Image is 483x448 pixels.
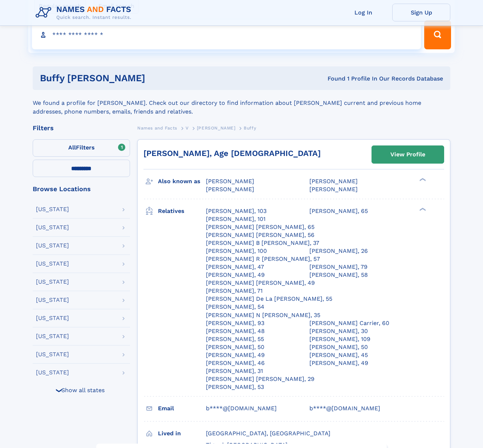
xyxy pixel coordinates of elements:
[244,126,256,131] span: Buffy
[206,351,265,359] a: [PERSON_NAME], 49
[197,126,236,131] span: [PERSON_NAME]
[309,351,368,359] div: [PERSON_NAME], 45
[418,207,426,211] div: ❯
[40,74,236,83] h1: buffy [PERSON_NAME]
[390,146,425,163] div: View Profile
[206,279,315,287] div: [PERSON_NAME] [PERSON_NAME], 49
[206,383,264,391] a: [PERSON_NAME], 53
[206,367,263,375] a: [PERSON_NAME], 31
[206,295,332,303] a: [PERSON_NAME] De La [PERSON_NAME], 55
[158,402,206,415] h3: Email
[36,352,69,357] div: [US_STATE]
[33,381,130,399] div: Show all states
[36,279,69,285] div: [US_STATE]
[309,247,368,255] a: [PERSON_NAME], 26
[236,75,443,83] div: Found 1 Profile In Our Records Database
[36,333,69,339] div: [US_STATE]
[206,311,320,319] a: [PERSON_NAME] N [PERSON_NAME], 35
[418,177,426,182] div: ❯
[309,327,368,335] a: [PERSON_NAME], 30
[309,178,358,185] span: [PERSON_NAME]
[33,125,130,131] div: Filters
[197,123,236,132] a: [PERSON_NAME]
[36,315,69,321] div: [US_STATE]
[206,303,264,311] a: [PERSON_NAME], 54
[143,149,321,158] a: [PERSON_NAME], Age [DEMOGRAPHIC_DATA]
[206,343,264,351] a: [PERSON_NAME], 50
[68,144,76,151] span: All
[309,207,368,215] a: [PERSON_NAME], 65
[309,263,368,271] a: [PERSON_NAME], 79
[206,186,254,193] span: [PERSON_NAME]
[32,20,421,49] input: search input
[206,263,264,271] a: [PERSON_NAME], 47
[206,207,267,215] a: [PERSON_NAME], 103
[206,239,319,247] a: [PERSON_NAME] B [PERSON_NAME], 37
[334,4,392,21] a: Log In
[309,359,368,367] a: [PERSON_NAME], 49
[36,243,69,248] div: [US_STATE]
[206,255,320,263] a: [PERSON_NAME] R [PERSON_NAME], 57
[309,271,368,279] a: [PERSON_NAME], 58
[36,261,69,267] div: [US_STATE]
[206,215,265,223] a: [PERSON_NAME], 101
[309,319,389,327] a: [PERSON_NAME] Carrier, 60
[206,375,314,383] a: [PERSON_NAME] [PERSON_NAME], 29
[206,231,314,239] a: [PERSON_NAME] [PERSON_NAME], 56
[206,287,263,295] a: [PERSON_NAME], 71
[36,297,69,303] div: [US_STATE]
[36,370,69,375] div: [US_STATE]
[33,90,450,116] div: We found a profile for [PERSON_NAME]. Check out our directory to find information about [PERSON_N...
[55,388,64,392] div: ❯
[186,126,189,131] span: V
[137,123,177,132] a: Names and Facts
[36,206,69,212] div: [US_STATE]
[206,271,265,279] a: [PERSON_NAME], 49
[206,430,330,437] span: [GEOGRAPHIC_DATA], [GEOGRAPHIC_DATA]
[309,335,370,343] a: [PERSON_NAME], 109
[206,247,267,255] a: [PERSON_NAME], 100
[392,4,450,21] a: Sign Up
[206,335,264,343] a: [PERSON_NAME], 55
[33,3,137,22] img: Logo Names and Facts
[309,186,358,193] span: [PERSON_NAME]
[372,146,444,163] a: View Profile
[206,327,265,335] a: [PERSON_NAME], 48
[158,427,206,440] h3: Lived in
[206,359,265,367] a: [PERSON_NAME], 46
[206,391,315,399] a: [PERSON_NAME] [PERSON_NAME], 86
[206,223,314,231] a: [PERSON_NAME] [PERSON_NAME], 65
[33,139,130,157] label: Filters
[206,319,264,327] a: [PERSON_NAME], 93
[36,225,69,230] div: [US_STATE]
[158,175,206,188] h3: Also known as
[309,343,368,351] a: [PERSON_NAME], 50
